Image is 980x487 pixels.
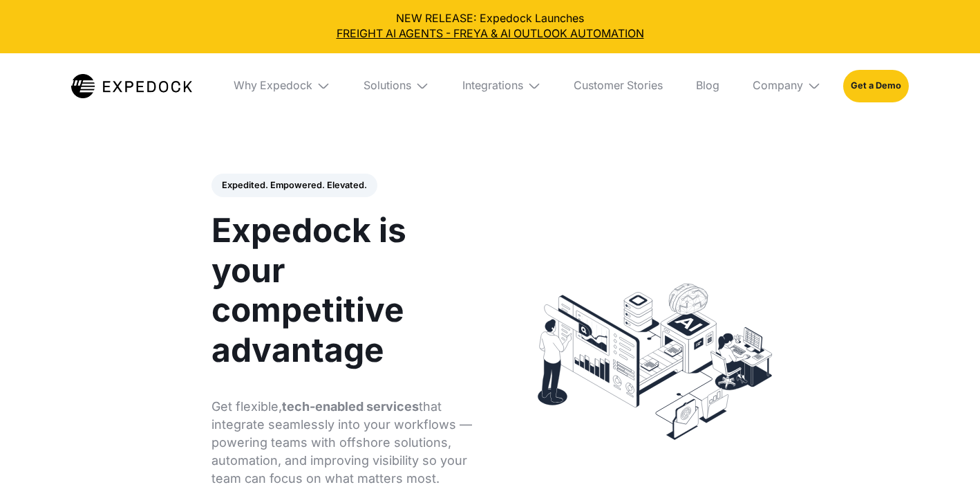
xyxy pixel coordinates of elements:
a: Customer Stories [563,53,674,120]
div: Why Expedock [234,79,312,93]
strong: tech-enabled services [282,399,419,414]
div: Company [753,79,803,93]
div: Solutions [364,79,411,93]
div: Integrations [462,79,523,93]
h1: Expedock is your competitive advantage [211,211,475,370]
a: Blog [685,53,731,120]
a: Get a Demo [843,70,909,102]
a: FREIGHT AI AGENTS - FREYA & AI OUTLOOK AUTOMATION [11,26,969,42]
div: NEW RELEASE: Expedock Launches [11,11,969,42]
